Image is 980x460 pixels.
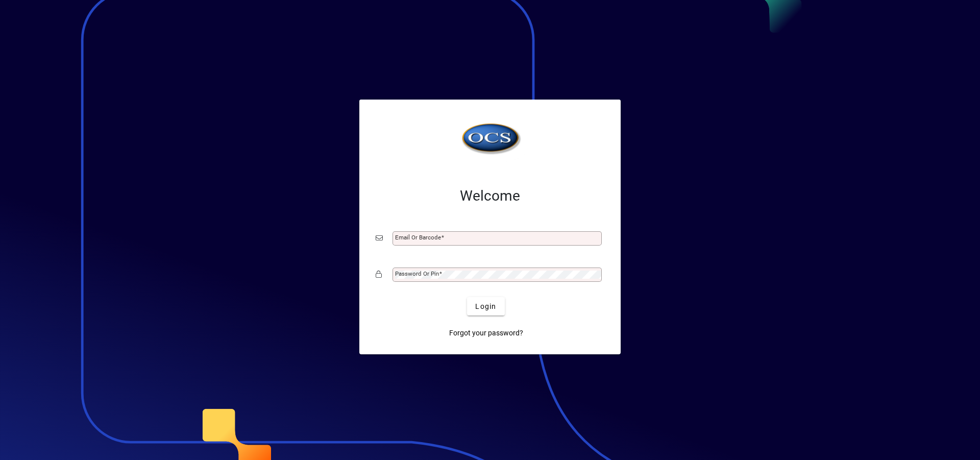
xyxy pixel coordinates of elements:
a: Forgot your password? [445,324,527,342]
span: Forgot your password? [449,328,523,338]
mat-label: Email or Barcode [395,234,441,241]
span: Login [475,301,496,312]
mat-label: Password or Pin [395,270,439,277]
button: Login [467,297,504,316]
h2: Welcome [376,187,604,205]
